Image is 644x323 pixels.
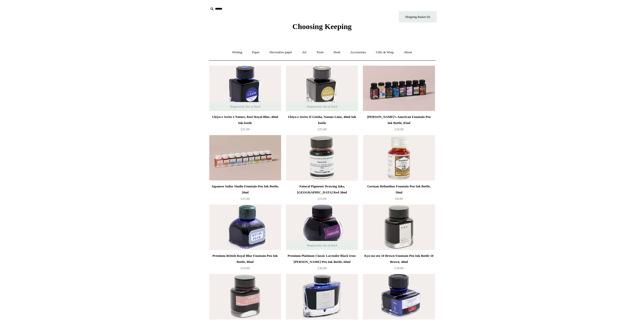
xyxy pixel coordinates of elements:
[209,114,281,135] a: Ukiyo-e Series I Nature, Ruri Royal Blue, 40ml Ink bottle £25.00
[286,274,358,319] img: Pilot Iro Shizuku Aji Sai Fountain Pen Ink Bottle, 50ml
[241,197,250,201] span: £15.00
[298,46,311,59] a: Art
[318,197,327,201] span: £15.00
[346,46,370,59] a: Accessories
[329,46,345,59] a: Desk
[371,46,398,59] a: Gifts & Wrap
[286,274,358,319] a: Pilot Iro Shizuku Aji Sai Fountain Pen Ink Bottle, 50ml Pilot Iro Shizuku Aji Sai Fountain Pen In...
[286,135,358,181] img: Natural Pigments Drawing Inks, Paris Red 30ml
[225,102,265,111] span: Temporarily Out of Stock
[286,114,358,135] a: Ukiyo-e Series II Geisha, Natane Lime, 40ml Ink bottle £25.00
[364,114,433,126] div: [PERSON_NAME]'s American Fountain Pen Ink Bottle, 85ml
[209,66,281,111] a: Ukiyo-e Series I Nature, Ruri Royal Blue, 40ml Ink bottle Ukiyo-e Series I Nature, Ruri Royal Blu...
[209,135,281,181] a: Japanese Sailor Studio Fountain Pen Ink Bottle, 20ml Japanese Sailor Studio Fountain Pen Ink Bott...
[287,253,357,265] div: Premium Platinum Classic Lavender Black Iron-[PERSON_NAME] Pen Ink Bottle, 60ml
[287,183,357,195] div: Natural Pigments Drawing Inks, [GEOGRAPHIC_DATA] Red 30ml
[312,46,328,59] a: Tools
[286,66,358,111] img: Ukiyo-e Series II Geisha, Natane Lime, 40ml Ink bottle
[363,183,435,204] a: German Helianthus Fountain Pen Ink Bottle, 50ml £8.00
[241,266,250,270] span: £10.00
[209,205,281,250] img: Premium British Royal Blue Fountain Pen Ink Bottle, 80ml
[241,127,250,131] span: £25.00
[302,102,342,111] span: Temporarily Out of Stock
[227,46,247,59] a: Writing
[363,135,435,181] img: German Helianthus Fountain Pen Ink Bottle, 50ml
[399,11,437,22] a: Shopping Basket (0)
[209,274,281,319] img: Kyo-Iro 05 Plum Fountain Pen Ink Bottle, 40ml
[364,253,433,265] div: Kyo-no-oto 10 Brown Fountain Pen Ink Bottle 10 Brown, 40ml
[211,253,280,265] div: Premium British Royal Blue Fountain Pen Ink Bottle, 80ml
[394,127,404,131] span: £18.00
[211,183,280,195] div: Japanese Sailor Studio Fountain Pen Ink Bottle, 20ml
[395,197,403,201] span: £8.00
[318,266,327,270] span: £30.00
[209,183,281,204] a: Japanese Sailor Studio Fountain Pen Ink Bottle, 20ml £15.00
[302,241,342,250] span: Temporarily Out of Stock
[364,183,433,195] div: German Helianthus Fountain Pen Ink Bottle, 50ml
[286,66,358,111] a: Ukiyo-e Series II Geisha, Natane Lime, 40ml Ink bottle Ukiyo-e Series II Geisha, Natane Lime, 40m...
[363,274,435,319] img: Herbin Lavender Fragranced Fountain Pen Ink Bottle, 30ml
[286,253,358,274] a: Premium Platinum Classic Lavender Black Iron-[PERSON_NAME] Pen Ink Bottle, 60ml £30.00
[286,205,358,250] a: Premium Platinum Classic Lavender Black Iron-Gall Fountain Pen Ink Bottle, 60ml Premium Platinum ...
[211,114,280,126] div: Ukiyo-e Series I Nature, Ruri Royal Blue, 40ml Ink bottle
[363,274,435,319] a: Herbin Lavender Fragranced Fountain Pen Ink Bottle, 30ml Herbin Lavender Fragranced Fountain Pen ...
[209,205,281,250] a: Premium British Royal Blue Fountain Pen Ink Bottle, 80ml Premium British Royal Blue Fountain Pen ...
[286,135,358,181] a: Natural Pigments Drawing Inks, Paris Red 30ml Natural Pigments Drawing Inks, Paris Red 30ml
[209,274,281,319] a: Kyo-Iro 05 Plum Fountain Pen Ink Bottle, 40ml Kyo-Iro 05 Plum Fountain Pen Ink Bottle, 40ml
[399,46,417,59] a: About
[292,26,351,30] a: Choosing Keeping
[286,205,358,250] img: Premium Platinum Classic Lavender Black Iron-Gall Fountain Pen Ink Bottle, 60ml
[286,183,358,204] a: Natural Pigments Drawing Inks, [GEOGRAPHIC_DATA] Red 30ml £15.00
[287,114,357,126] div: Ukiyo-e Series II Geisha, Natane Lime, 40ml Ink bottle
[209,253,281,274] a: Premium British Royal Blue Fountain Pen Ink Bottle, 80ml £10.00
[209,66,281,111] img: Ukiyo-e Series I Nature, Ruri Royal Blue, 40ml Ink bottle
[292,22,351,31] span: Choosing Keeping
[363,253,435,274] a: Kyo-no-oto 10 Brown Fountain Pen Ink Bottle 10 Brown, 40ml £18.00
[209,135,281,181] img: Japanese Sailor Studio Fountain Pen Ink Bottle, 20ml
[363,135,435,181] a: German Helianthus Fountain Pen Ink Bottle, 50ml German Helianthus Fountain Pen Ink Bottle, 50ml
[318,127,327,131] span: £25.00
[363,66,435,111] a: Noodler's American Fountain Pen Ink Bottle, 85ml Noodler's American Fountain Pen Ink Bottle, 85ml
[363,114,435,135] a: [PERSON_NAME]'s American Fountain Pen Ink Bottle, 85ml £18.00
[363,205,435,250] a: Kyo-no-oto 10 Brown Fountain Pen Ink Bottle 10 Brown, 40ml Kyo-no-oto 10 Brown Fountain Pen Ink B...
[265,46,297,59] a: Decorative paper
[247,46,264,59] a: Paper
[363,205,435,250] img: Kyo-no-oto 10 Brown Fountain Pen Ink Bottle 10 Brown, 40ml
[394,266,404,270] span: £18.00
[363,66,435,111] img: Noodler's American Fountain Pen Ink Bottle, 85ml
